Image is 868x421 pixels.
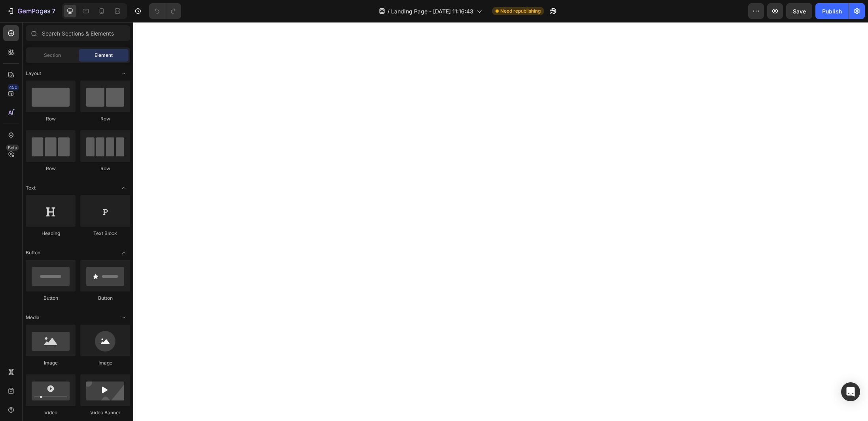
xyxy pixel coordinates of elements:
[26,184,36,192] span: Text
[6,145,19,151] div: Beta
[822,7,842,15] div: Publish
[26,25,130,41] input: Search Sections & Elements
[80,115,130,122] div: Row
[117,182,130,194] span: Toggle open
[117,246,130,259] span: Toggle open
[3,3,59,19] button: 7
[391,7,473,15] span: Landing Page - [DATE] 11:16:43
[26,115,76,122] div: Row
[80,230,130,237] div: Text Block
[95,52,113,59] span: Element
[44,52,61,59] span: Section
[26,230,76,237] div: Heading
[26,249,40,256] span: Button
[26,314,40,321] span: Media
[786,3,812,19] button: Save
[133,22,868,421] iframe: Design area
[388,7,390,15] span: /
[841,382,860,401] div: Open Intercom Messenger
[500,8,541,15] span: Need republishing
[26,70,41,77] span: Layout
[26,409,76,416] div: Video
[815,3,849,19] button: Publish
[793,8,806,15] span: Save
[80,359,130,366] div: Image
[26,359,76,366] div: Image
[80,409,130,416] div: Video Banner
[26,165,76,172] div: Row
[80,295,130,302] div: Button
[117,67,130,80] span: Toggle open
[52,6,55,16] p: 7
[80,165,130,172] div: Row
[149,3,181,19] div: Undo/Redo
[117,311,130,324] span: Toggle open
[8,84,19,90] div: 450
[26,295,76,302] div: Button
